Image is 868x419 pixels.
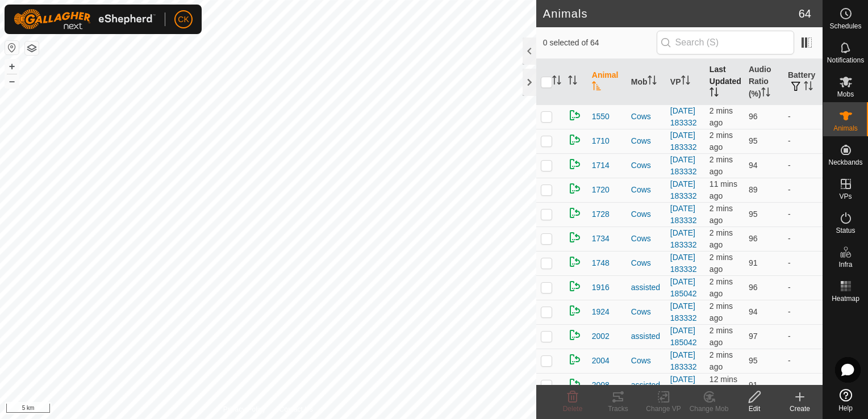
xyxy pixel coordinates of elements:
p-sorticon: Activate to sort [648,77,657,86]
a: [DATE] 183332 [670,179,697,200]
a: [DATE] 183332 [670,204,697,225]
span: 91 [749,380,758,389]
span: Schedules [829,23,861,30]
div: Edit [732,404,777,414]
div: Change VP [641,404,686,414]
span: 17 Aug 2025, 7:53 am [710,375,737,396]
div: Cows [631,160,661,171]
span: 17 Aug 2025, 8:03 am [710,326,733,347]
span: Neckbands [828,159,862,166]
img: returning on [568,377,582,391]
input: Search (S) [657,31,794,55]
p-sorticon: Activate to sort [710,89,719,98]
span: 17 Aug 2025, 7:55 am [710,179,737,200]
span: 17 Aug 2025, 8:03 am [710,106,733,127]
span: 97 [749,332,758,341]
img: returning on [568,133,582,146]
td: - [783,275,823,300]
img: returning on [568,157,582,171]
td: - [783,129,823,153]
div: Cows [631,355,661,367]
td: - [783,349,823,373]
p-sorticon: Activate to sort [568,77,577,86]
img: returning on [568,279,582,293]
img: Gallagher Logo [14,9,156,30]
span: 96 [749,234,758,243]
a: [DATE] 185042 [670,375,697,396]
img: returning on [568,353,582,366]
div: assisted [631,282,661,294]
td: - [783,300,823,324]
span: 94 [749,307,758,316]
td: - [783,251,823,275]
span: 95 [749,356,758,365]
th: Last Updated [705,59,744,105]
img: returning on [568,255,582,269]
a: [DATE] 183332 [670,301,697,322]
span: 1714 [592,160,610,171]
span: 1728 [592,208,610,220]
p-sorticon: Activate to sort [552,77,561,86]
div: Cows [631,135,661,147]
span: 95 [749,136,758,145]
span: 17 Aug 2025, 8:04 am [710,228,733,249]
span: 17 Aug 2025, 8:04 am [710,253,733,274]
a: Privacy Policy [223,404,266,414]
img: returning on [568,304,582,317]
div: Cows [631,233,661,245]
div: Cows [631,208,661,220]
a: [DATE] 183332 [670,228,697,249]
span: 91 [749,258,758,267]
a: [DATE] 185042 [670,326,697,347]
td: - [783,373,823,397]
td: - [783,227,823,251]
td: - [783,202,823,227]
span: 2002 [592,330,610,342]
span: 1550 [592,111,610,123]
span: VPs [839,193,852,200]
p-sorticon: Activate to sort [761,89,770,98]
a: Help [823,384,868,416]
a: [DATE] 183332 [670,131,697,152]
span: 17 Aug 2025, 8:03 am [710,155,733,176]
a: [DATE] 183332 [670,350,697,371]
span: 1916 [592,282,610,294]
div: Cows [631,111,661,123]
div: Create [777,404,823,414]
p-sorticon: Activate to sort [804,83,813,92]
span: 64 [799,5,811,22]
span: Status [836,227,855,234]
td: - [783,178,823,202]
button: – [5,74,19,88]
th: VP [666,59,705,105]
span: 96 [749,112,758,121]
th: Animal [587,59,627,105]
span: Notifications [827,57,864,64]
div: Tracks [595,404,641,414]
span: Delete [563,405,583,413]
div: Cows [631,306,661,318]
span: 2004 [592,355,610,367]
p-sorticon: Activate to sort [681,77,690,86]
span: 96 [749,283,758,292]
span: 1924 [592,306,610,318]
td: - [783,324,823,349]
h2: Animals [543,7,799,20]
span: Infra [838,261,852,268]
span: 17 Aug 2025, 8:03 am [710,277,733,298]
a: Contact Us [279,404,313,414]
td: - [783,153,823,178]
a: [DATE] 185042 [670,277,697,298]
button: Reset Map [5,41,19,55]
div: Cows [631,257,661,269]
span: 1734 [592,233,610,245]
div: Change Mob [686,404,732,414]
div: assisted [631,330,661,342]
span: 17 Aug 2025, 8:03 am [710,204,733,225]
span: 17 Aug 2025, 8:04 am [710,301,733,322]
p-sorticon: Activate to sort [592,83,601,92]
span: 1748 [592,257,610,269]
img: returning on [568,206,582,220]
span: CK [178,14,189,26]
span: 2008 [592,379,610,391]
